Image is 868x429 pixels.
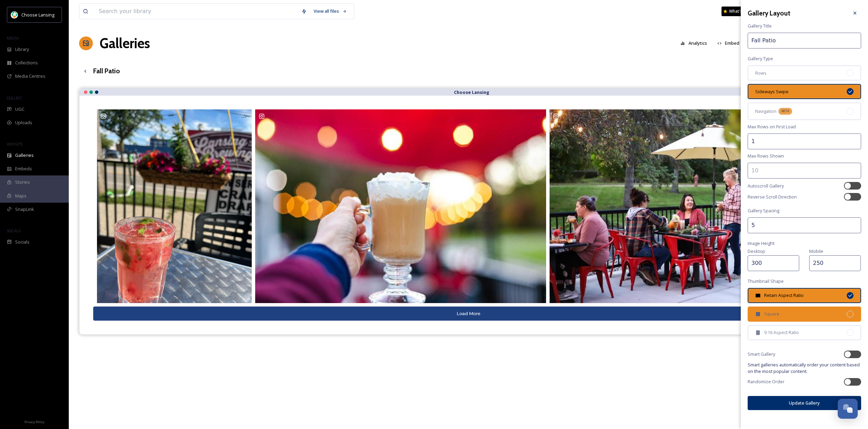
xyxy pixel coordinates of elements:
span: Library [15,46,29,53]
span: Navigation [755,108,777,115]
span: Retain Aspect Ratio [764,292,804,299]
a: Fall flower power for the win! Thanks for sharing your beautiful flowers and bouquet building exp... [548,109,842,303]
span: Gallery Type [748,55,773,62]
span: Collections [15,60,38,66]
span: Sideways Swipe [755,88,789,95]
input: 2 [748,217,861,233]
span: Media Centres [15,73,45,79]
span: SOCIALS [7,228,21,233]
button: Load More [93,307,844,321]
span: Max Rows on First Load [748,124,796,130]
input: 2 [748,133,861,149]
span: Embeds [15,165,32,172]
span: Stories [15,179,30,185]
span: Reverse Scroll Direction [748,194,797,200]
span: Desktop [748,248,765,254]
span: Choose Lansing [21,12,54,18]
span: MEDIA [7,35,19,41]
a: View all files [310,4,350,18]
span: BETA [781,109,789,114]
span: WIDGETS [7,141,23,147]
button: Open Chat [838,399,858,419]
h3: Gallery Layout [748,8,790,18]
span: 9:16 Aspect Ratio [764,329,799,336]
button: Embed [714,36,743,50]
span: Gallery Title [748,23,772,29]
span: Smart galleries automatically order your content based on the most popular content. [748,362,861,375]
input: 250 [809,255,861,271]
span: Uploads [15,119,32,126]
span: Thumbnail Shape [748,278,784,285]
a: Privacy Policy [24,417,44,426]
span: Smart Gallery [748,351,775,357]
span: Socials [15,239,30,245]
span: Autoscroll Gallery [748,183,784,189]
span: Randomize Order [748,378,784,385]
span: Privacy Policy [24,420,44,424]
span: UGC [15,106,24,112]
button: Update Gallery [748,396,861,410]
a: Fall vibes + sweater weather + PSL season + spooky season + Halloween all in one drink / pic Hot ... [253,109,547,303]
a: Galleries [100,33,150,54]
button: Analytics [677,36,710,50]
span: SnapLink [15,206,34,213]
input: Search your library [95,4,298,19]
span: Square [764,311,779,317]
span: Maps [15,193,26,199]
a: What's New [721,7,756,16]
span: Rows [755,70,767,76]
img: logo.jpeg [11,11,18,18]
input: 10 [748,163,861,179]
input: 250 [748,255,799,271]
span: Image Height [748,240,774,247]
span: Max Rows Shown [748,153,784,159]
input: My Gallery [748,33,861,49]
span: Mobile [809,248,823,254]
a: Analytics [677,36,714,50]
strong: Choose Lansing [454,89,489,95]
span: Gallery Spacing [748,207,779,214]
span: COLLECT [7,95,22,100]
h3: Fall Patio [93,66,120,76]
a: We love to use fresh ingredients in our drinks! Especially in our Late Summer Night Dream, made w... [95,109,253,303]
span: Galleries [15,152,34,159]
